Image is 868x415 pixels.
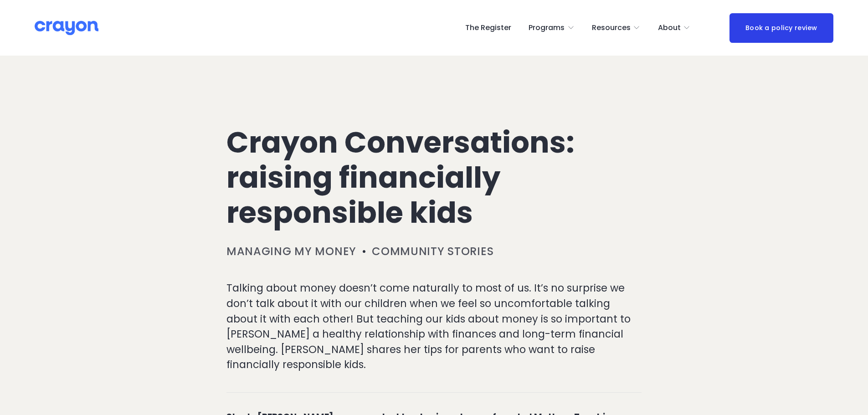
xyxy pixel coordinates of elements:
[465,20,511,35] a: The Register
[372,244,493,259] a: Community stories
[529,21,565,35] span: Programs
[226,244,356,259] a: Managing my money
[35,20,98,36] img: Crayon
[592,20,641,35] a: folder dropdown
[592,21,631,35] span: Resources
[529,20,575,35] a: folder dropdown
[658,21,681,35] span: About
[226,281,642,373] p: Talking about money doesn’t come naturally to most of us. It’s no surprise we don’t talk about it...
[729,13,833,43] a: Book a policy review
[226,125,642,230] h1: Crayon Conversations: raising financially responsible kids
[658,20,691,35] a: folder dropdown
